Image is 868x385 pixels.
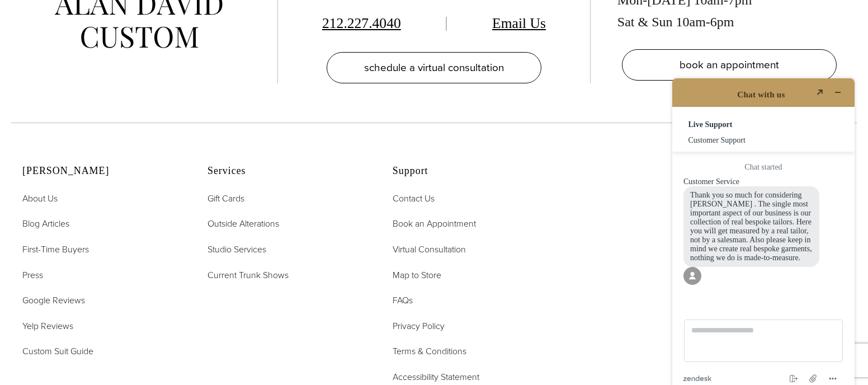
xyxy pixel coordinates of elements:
a: schedule a virtual consultation [327,52,541,83]
a: Google Reviews [22,293,85,308]
span: Custom Suit Guide [22,345,93,358]
span: Blog Articles [22,217,69,230]
span: Privacy Policy [393,320,445,332]
a: Studio Services [207,242,266,257]
a: Virtual Consultation [393,242,466,257]
span: book an appointment [680,57,779,73]
a: Yelp Reviews [22,319,73,334]
span: Current Trunk Shows [207,269,289,281]
a: Outside Alterations [207,217,279,231]
a: Email Us [492,15,546,31]
a: Privacy Policy [393,319,445,334]
a: Book an Appointment [393,217,476,231]
span: First-Time Buyers [22,243,89,256]
a: First-Time Buyers [22,242,89,257]
span: FAQs [393,294,413,307]
a: FAQs [393,293,413,308]
h2: Support [393,165,550,177]
span: Google Reviews [22,294,85,307]
span: Gift Cards [207,192,244,205]
span: Accessibility Statement [393,370,479,383]
a: Gift Cards [207,191,244,206]
button: Menu [165,307,183,321]
a: Custom Suit Guide [22,344,93,359]
span: Contact Us [393,192,435,205]
a: Accessibility Statement [393,370,479,384]
button: Attach file [145,307,163,321]
span: schedule a virtual consultation [364,59,504,76]
span: Terms & Conditions [393,345,466,358]
a: Press [22,268,43,283]
nav: Alan David Footer Nav [22,191,180,359]
span: Press [22,269,43,281]
span: About Us [22,192,58,205]
a: Terms & Conditions [393,344,466,359]
span: Virtual Consultation [393,243,466,256]
a: About Us [22,191,58,206]
span: Studio Services [207,243,266,256]
iframe: Find more information here [659,65,868,385]
span: Yelp Reviews [22,320,73,332]
a: Current Trunk Shows [207,268,289,283]
span: Book an Appointment [393,217,476,230]
span: Chat [26,8,49,18]
a: Blog Articles [22,217,69,231]
span: Map to Store [393,269,441,281]
a: Map to Store [393,268,441,283]
nav: Services Footer Nav [207,191,365,282]
nav: Support Footer Nav [393,191,550,384]
h2: [PERSON_NAME] [22,165,180,177]
h2: Services [207,165,365,177]
a: 212.227.4040 [322,15,401,31]
a: Contact Us [393,191,435,206]
button: End chat [126,307,144,321]
span: Outside Alterations [207,217,279,230]
a: book an appointment [622,49,837,81]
